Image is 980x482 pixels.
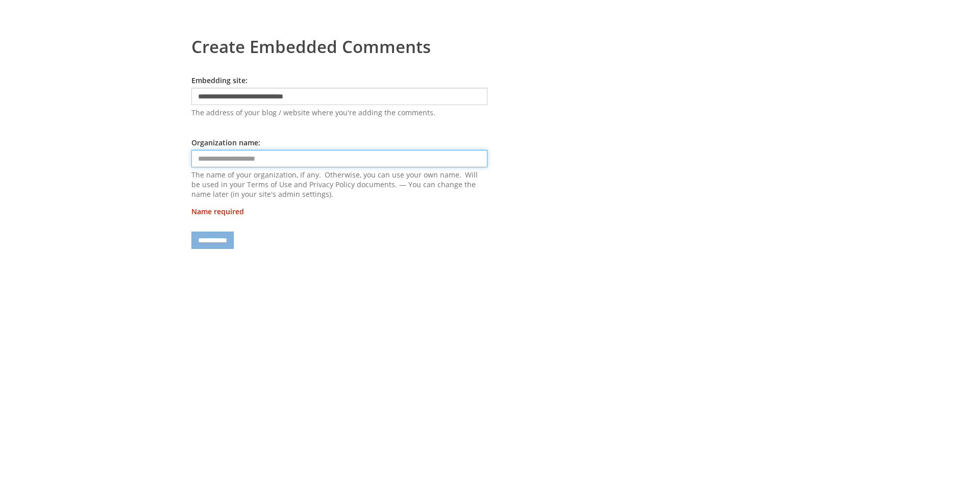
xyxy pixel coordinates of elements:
[191,170,487,199] span: The name of your organization, if any. Otherwise, you can use your own name. Will be used in your...
[191,108,487,117] span: The address of your blog / website where you're adding the comments.
[191,75,248,85] label: Embedding site:
[191,138,260,147] label: Organization name:
[191,31,789,55] h1: Create Embedded Comments
[191,207,487,216] div: Name required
